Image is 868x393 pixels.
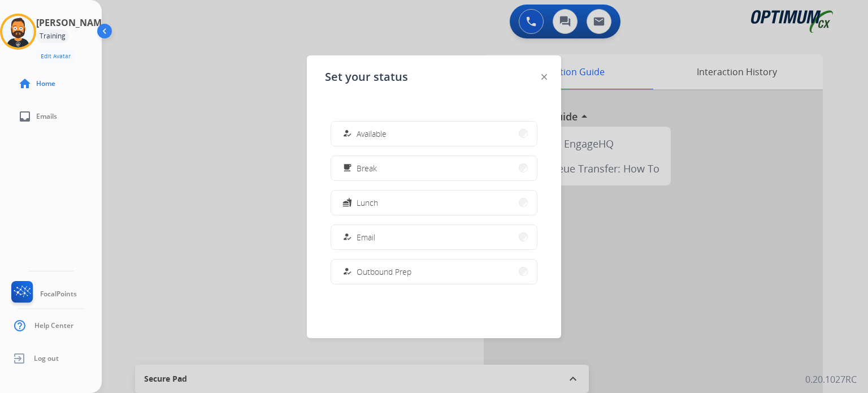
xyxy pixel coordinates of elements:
span: Outbound Prep [357,266,411,278]
span: Break [357,162,377,174]
span: Log out [34,354,59,363]
button: Lunch [331,191,537,215]
mat-icon: inbox [18,110,32,123]
span: Emails [36,112,57,121]
span: Help Center [34,321,73,330]
span: Set your status [325,69,408,85]
span: Lunch [357,197,378,209]
p: 0.20.1027RC [805,373,857,386]
button: Outbound Prep [331,260,537,284]
mat-icon: free_breakfast [342,163,352,173]
mat-icon: how_to_reg [342,129,352,139]
span: FocalPoints [40,290,77,299]
div: Training [36,29,69,43]
mat-icon: how_to_reg [342,267,352,277]
button: Break [331,156,537,180]
mat-icon: how_to_reg [342,232,352,242]
mat-icon: home [18,77,32,90]
button: Edit Avatar [36,50,75,63]
span: Email [357,231,375,243]
img: close-button [541,74,547,80]
img: avatar [2,16,34,47]
button: Available [331,122,537,146]
span: Home [36,79,55,88]
button: Email [331,225,537,249]
span: Available [357,128,387,140]
a: FocalPoints [9,281,77,307]
h3: [PERSON_NAME] [36,16,110,29]
mat-icon: fastfood [342,198,352,208]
